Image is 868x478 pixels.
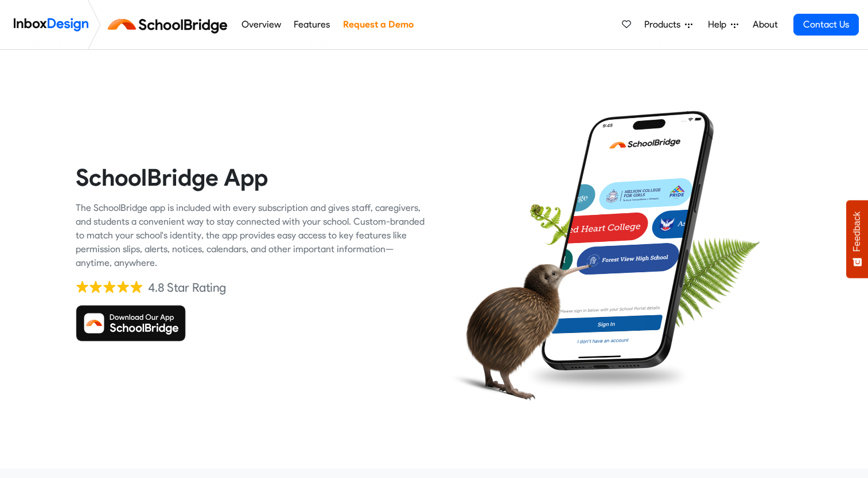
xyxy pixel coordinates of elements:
img: Download SchoolBridge App [76,305,186,342]
img: shadow.png [523,358,692,394]
a: Overview [238,13,284,36]
heading: SchoolBridge App [76,163,426,192]
a: Features [291,13,333,36]
img: schoolbridge logo [106,11,235,38]
a: Products [640,13,697,36]
img: phone.png [539,110,717,371]
div: 4.8 Star Rating [148,279,226,296]
div: The SchoolBridge app is included with every subscription and gives staff, caregivers, and student... [76,201,426,270]
button: Feedback - Show survey [846,200,868,278]
a: Request a Demo [340,13,417,36]
span: Help [708,18,731,32]
a: About [749,13,781,36]
span: Feedback [852,211,862,252]
a: Contact Us [793,14,859,36]
span: Products [644,18,685,32]
a: Help [703,13,743,36]
img: kiwi_bird.png [442,236,591,414]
